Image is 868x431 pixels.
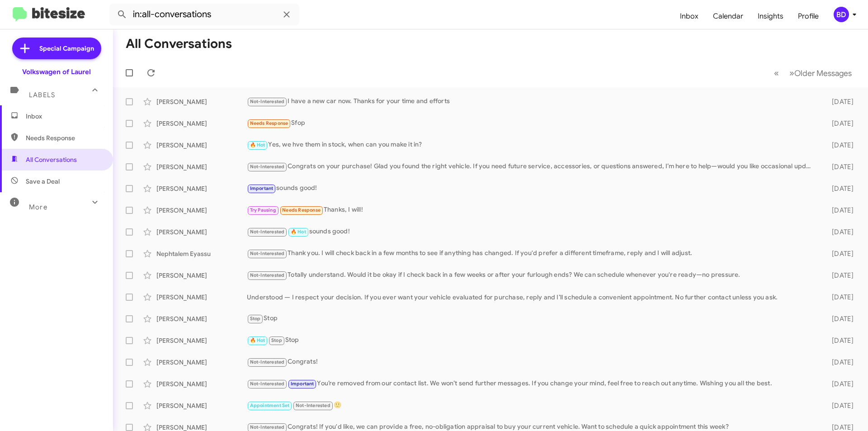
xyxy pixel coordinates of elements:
[156,336,247,345] div: [PERSON_NAME]
[774,67,779,79] span: «
[817,249,861,258] div: [DATE]
[250,164,285,170] span: Not-Interested
[156,184,247,193] div: [PERSON_NAME]
[156,249,247,258] div: Nephtalem Eyassu
[247,118,817,128] div: Sfop
[156,227,247,237] div: [PERSON_NAME]
[817,162,861,171] div: [DATE]
[296,403,330,408] span: Not-Interested
[250,185,274,191] span: Important
[250,316,261,322] span: Stop
[750,3,791,29] a: Insights
[247,313,817,324] div: Stop
[156,97,247,106] div: [PERSON_NAME]
[247,293,817,302] div: Understood — I respect your decision. If you ever want your vehicle evaluated for purchase, reply...
[26,133,103,142] span: Needs Response
[817,227,861,237] div: [DATE]
[291,381,314,387] span: Important
[769,64,857,82] nav: Page navigation example
[250,207,276,213] span: Try Pausing
[26,112,103,121] span: Inbox
[789,67,794,79] span: »
[247,140,817,150] div: Yes, we hve them in stock, when can you make it in?
[247,183,817,194] div: sounds good!
[156,293,247,302] div: [PERSON_NAME]
[817,206,861,215] div: [DATE]
[769,64,784,82] button: Previous
[291,229,306,235] span: 🔥 Hot
[250,381,285,387] span: Not-Interested
[156,141,247,150] div: [PERSON_NAME]
[247,270,817,280] div: Totally understand. Would it be okay if I check back in a few weeks or after your furlough ends? ...
[817,184,861,193] div: [DATE]
[250,359,285,365] span: Not-Interested
[109,4,299,25] input: Search
[817,358,861,367] div: [DATE]
[126,37,232,51] h1: All Conversations
[826,7,858,22] button: BD
[250,142,265,148] span: 🔥 Hot
[250,99,285,104] span: Not-Interested
[247,248,817,259] div: Thank you. I will check back in a few months to see if anything has changed. If you'd prefer a di...
[26,177,60,186] span: Save a Deal
[784,64,857,82] button: Next
[156,271,247,280] div: [PERSON_NAME]
[12,38,101,59] a: Special Campaign
[794,68,852,78] span: Older Messages
[247,227,817,237] div: sounds good!
[250,251,285,256] span: Not-Interested
[250,337,265,343] span: 🔥 Hot
[247,357,817,367] div: Congrats!
[250,272,285,278] span: Not-Interested
[156,401,247,410] div: [PERSON_NAME]
[156,358,247,367] div: [PERSON_NAME]
[156,119,247,128] div: [PERSON_NAME]
[817,97,861,106] div: [DATE]
[250,403,290,408] span: Appointment Set
[673,3,706,29] a: Inbox
[247,96,817,107] div: I have a new car now. Thanks for your time and efforts
[247,205,817,215] div: Thanks, I will!
[817,271,861,280] div: [DATE]
[29,91,55,99] span: Labels
[817,401,861,410] div: [DATE]
[247,161,817,172] div: Congrats on your purchase! Glad you found the right vehicle. If you need future service, accessor...
[817,314,861,323] div: [DATE]
[817,119,861,128] div: [DATE]
[817,141,861,150] div: [DATE]
[156,314,247,323] div: [PERSON_NAME]
[817,379,861,388] div: [DATE]
[156,206,247,215] div: [PERSON_NAME]
[250,424,285,430] span: Not-Interested
[156,162,247,171] div: [PERSON_NAME]
[271,337,282,343] span: Stop
[26,155,77,164] span: All Conversations
[22,67,91,76] div: Volkswagen of Laurel
[282,207,321,213] span: Needs Response
[791,3,826,29] a: Profile
[29,203,47,211] span: More
[39,44,94,53] span: Special Campaign
[250,229,285,235] span: Not-Interested
[247,400,817,411] div: 🙂
[817,336,861,345] div: [DATE]
[156,379,247,388] div: [PERSON_NAME]
[706,3,750,29] a: Calendar
[817,293,861,302] div: [DATE]
[250,120,288,126] span: Needs Response
[247,335,817,346] div: Stop
[834,7,849,22] div: BD
[247,379,817,389] div: You’re removed from our contact list. We won’t send further messages. If you change your mind, fe...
